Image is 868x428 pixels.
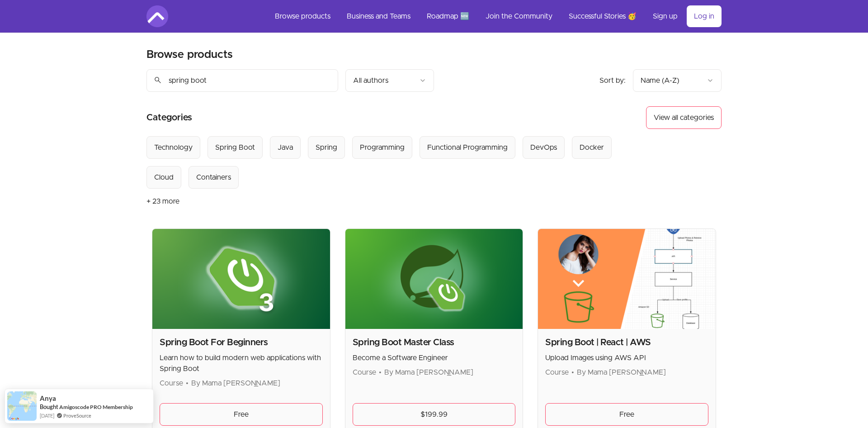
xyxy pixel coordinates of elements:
[580,142,604,153] div: Docker
[577,369,666,376] span: By Mama [PERSON_NAME]
[40,395,56,402] span: Anya
[186,380,189,387] span: •
[160,380,183,387] span: Course
[420,5,476,27] a: Roadmap 🆕
[353,352,516,363] p: Become a Software Engineer
[196,172,231,183] div: Containers
[278,142,293,153] div: Java
[154,74,162,86] span: search
[345,229,523,329] img: Product image for Spring Boot Master Class
[545,369,569,376] span: Course
[478,5,560,27] a: Join the Community
[633,69,722,92] button: Product sort options
[384,369,473,376] span: By Mama [PERSON_NAME]
[360,142,405,153] div: Programming
[40,412,54,419] span: [DATE]
[152,229,330,329] img: Product image for Spring Boot For Beginners
[427,142,508,153] div: Functional Programming
[146,106,192,129] h2: Categories
[191,380,280,387] span: By Mama [PERSON_NAME]
[353,369,376,376] span: Course
[40,403,58,410] span: Bought
[646,106,722,129] button: View all categories
[59,403,133,411] a: Amigoscode PRO Membership
[545,336,708,349] h2: Spring Boot | React | AWS
[146,48,233,62] h2: Browse products
[268,5,722,27] nav: Main
[345,69,434,92] button: Filter by author
[687,5,722,27] a: Log in
[379,369,382,376] span: •
[146,189,179,214] button: + 23 more
[63,412,91,419] a: ProveSource
[146,5,168,27] img: Amigoscode logo
[160,336,323,349] h2: Spring Boot For Beginners
[561,5,644,27] a: Successful Stories 🥳
[215,142,255,153] div: Spring Boot
[538,229,716,329] img: Product image for Spring Boot | React | AWS
[545,352,708,363] p: Upload Images using AWS API
[353,336,516,349] h2: Spring Boot Master Class
[160,352,323,374] p: Learn how to build modern web applications with Spring Boot
[646,5,685,27] a: Sign up
[599,77,626,84] span: Sort by:
[353,403,516,426] a: $199.99
[530,142,557,153] div: DevOps
[571,369,574,376] span: •
[545,403,708,426] a: Free
[316,142,337,153] div: Spring
[268,5,338,27] a: Browse products
[160,403,323,426] a: Free
[340,5,418,27] a: Business and Teams
[7,391,37,421] img: provesource social proof notification image
[154,172,174,183] div: Cloud
[146,69,338,92] input: Search product names
[154,142,193,153] div: Technology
